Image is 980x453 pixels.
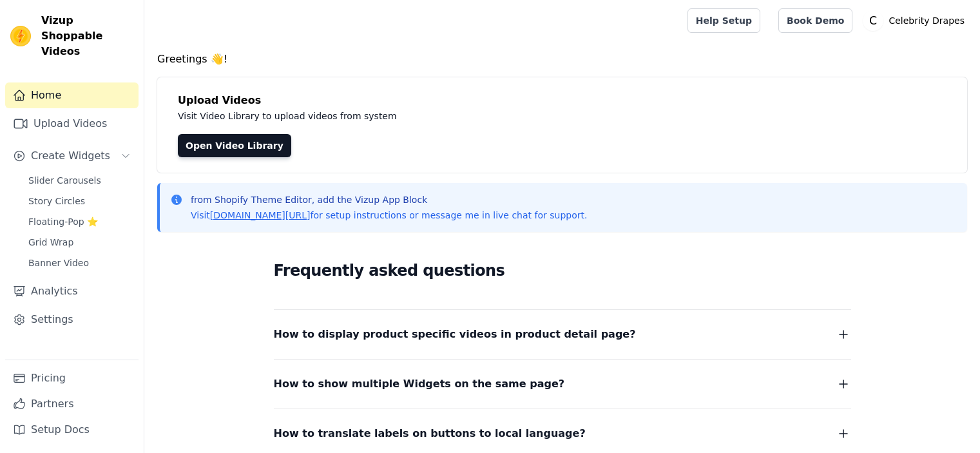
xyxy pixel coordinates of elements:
[274,325,851,343] button: How to display product specific videos in product detail page?
[274,425,586,443] span: How to translate labels on buttons to local language?
[274,325,636,343] span: How to display product specific videos in product detail page?
[178,108,755,124] p: Visit Video Library to upload videos from system
[28,195,85,207] span: Story Circles
[21,192,139,210] a: Story Circles
[21,233,139,251] a: Grid Wrap
[41,13,133,59] span: Vizup Shoppable Videos
[5,111,139,137] a: Upload Videos
[28,215,98,228] span: Floating-Pop ⭐
[10,26,31,46] img: Vizup
[28,174,101,187] span: Slider Carousels
[21,171,139,189] a: Slider Carousels
[869,14,877,27] text: C
[31,148,110,164] span: Create Widgets
[28,236,73,249] span: Grid Wrap
[191,209,587,222] p: Visit for setup instructions or message me in live chat for support.
[778,8,852,33] a: Book Demo
[5,307,139,333] a: Settings
[157,52,967,67] h4: Greetings 👋!
[21,254,139,272] a: Banner Video
[274,425,851,443] button: How to translate labels on buttons to local language?
[687,8,760,33] a: Help Setup
[28,256,89,269] span: Banner Video
[274,258,851,284] h2: Frequently asked questions
[178,134,291,157] a: Open Video Library
[274,375,851,393] button: How to show multiple Widgets on the same page?
[883,9,970,32] p: Celebrity Drapes
[21,213,139,231] a: Floating-Pop ⭐
[5,278,139,304] a: Analytics
[178,93,946,108] h4: Upload Videos
[5,82,139,108] a: Home
[5,365,139,391] a: Pricing
[274,375,565,393] span: How to show multiple Widgets on the same page?
[5,417,139,443] a: Setup Docs
[210,210,311,220] a: [DOMAIN_NAME][URL]
[863,9,970,32] button: C Celebrity Drapes
[191,193,587,206] p: from Shopify Theme Editor, add the Vizup App Block
[5,143,139,169] button: Create Widgets
[5,391,139,417] a: Partners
